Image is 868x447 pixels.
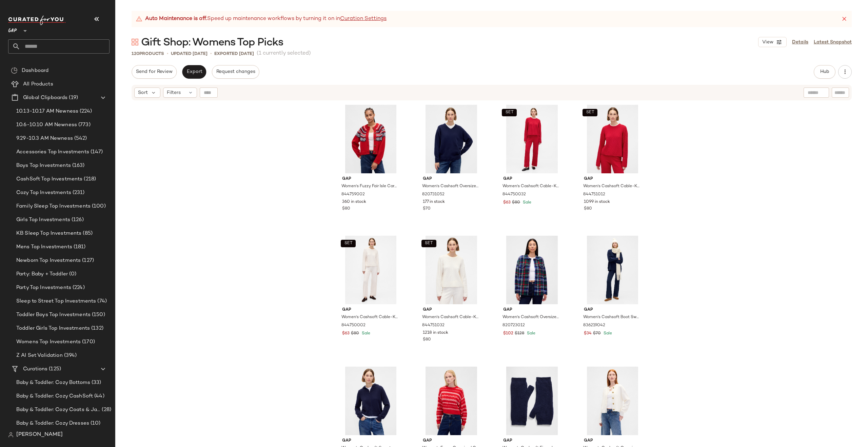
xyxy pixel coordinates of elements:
[16,189,71,197] span: Cozy Top Investments
[214,51,254,57] p: Exported [DATE]
[68,270,76,278] span: (0)
[167,89,181,96] span: Filters
[337,105,405,173] img: cn60577464.jpg
[351,331,359,337] span: $80
[503,331,513,337] span: $102
[423,438,480,444] span: Gap
[77,121,91,129] span: (773)
[16,379,90,387] span: Baby & Toddler: Cozy Bottoms
[498,236,566,304] img: cn60222575.jpg
[498,105,566,173] img: cn60774554.jpg
[583,109,597,116] button: SET
[70,216,84,224] span: (126)
[90,379,101,387] span: (33)
[578,105,647,173] img: cn60774715.jpg
[342,206,350,212] span: $80
[136,69,173,75] span: Send for Review
[257,50,311,58] span: (1 currently selected)
[342,176,399,182] span: Gap
[792,39,808,46] a: Details
[593,331,601,337] span: $70
[73,135,87,142] span: (542)
[16,121,77,129] span: 10.6-10.10 AM Newness
[47,365,61,373] span: (125)
[423,199,445,205] span: 177 in stock
[360,331,370,336] span: Sale
[337,367,405,435] img: cn60749488.jpg
[16,352,63,359] span: Z AI Set Validation
[16,230,81,237] span: KB Sleep Top Investments
[423,176,480,182] span: Gap
[96,297,107,305] span: (74)
[423,330,448,336] span: 1218 in stock
[578,367,647,435] img: cn60275490.jpg
[16,175,82,183] span: CashSoft Top Investments
[16,431,63,439] span: [PERSON_NAME]
[186,69,202,75] span: Export
[502,109,517,116] button: SET
[81,230,93,237] span: (85)
[23,365,47,373] span: Curations
[132,39,138,45] img: svg%3e
[11,67,18,74] img: svg%3e
[341,314,399,320] span: Women's Cashsoft Cable-Knit Sweater Pants by Gap Ivory Beige Frost Size XS
[583,323,605,329] span: 836219042
[762,40,773,45] span: View
[342,438,399,444] span: Gap
[422,192,445,198] span: 820731052
[8,16,66,25] img: cfy_white_logo.C9jOOHJF.svg
[16,216,70,224] span: Girls Top Investments
[16,162,71,170] span: Boys Top Investments
[417,367,486,435] img: cn60626916.jpg
[16,148,89,156] span: Accessories Top Investments
[417,105,486,173] img: cn60742128.jpg
[502,192,526,198] span: 844750032
[584,438,641,444] span: Gap
[502,314,560,320] span: Women's Cashsoft Oversized Shirt Jacket by Gap Navy Blue Plaid Tall Size XXL
[72,243,86,251] span: (181)
[503,438,560,444] span: Gap
[100,406,111,414] span: (28)
[341,192,365,198] span: 844759002
[512,200,520,206] span: $80
[342,331,350,337] span: $63
[81,257,94,265] span: (127)
[526,331,535,336] span: Sale
[584,331,592,337] span: $34
[167,50,168,57] span: •
[820,69,829,75] span: Hub
[584,176,641,182] span: Gap
[89,148,103,156] span: (147)
[90,325,103,332] span: (132)
[422,314,479,320] span: Women's Cashsoft Cable-Knit Crewneck Sweater by Gap Ivory Beige Frost Size XS
[8,432,14,438] img: svg%3e
[342,199,366,205] span: 360 in stock
[89,420,101,427] span: (10)
[16,108,78,115] span: 10.13-10.17 AM Newness
[341,240,356,247] button: SET
[423,307,480,313] span: Gap
[91,202,106,210] span: (100)
[81,338,95,346] span: (170)
[341,183,399,190] span: Women's Fuzzy Fair Isle Cardigan Sweater by Gap Modern Red Size XS
[23,94,67,102] span: Global Clipboards
[16,420,89,427] span: Baby & Toddler: Cozy Dresses
[145,15,207,23] strong: Auto Maintenance is off.
[16,392,93,400] span: Baby & Toddler: Cozy CashSoft
[342,307,399,313] span: Gap
[502,323,525,329] span: 820723012
[132,52,139,56] span: 120
[344,241,352,246] span: SET
[602,331,612,336] span: Sale
[67,94,78,102] span: (19)
[417,236,486,304] img: cn60774702.jpg
[16,270,68,278] span: Party: Baby + Toddler
[421,240,436,247] button: SET
[182,65,206,79] button: Export
[16,257,81,265] span: Newborn Top Investments
[216,69,255,75] span: Request changes
[814,39,852,46] a: Latest Snapshot
[337,236,405,304] img: cn60774512.jpg
[16,243,72,251] span: Mens Top Investments
[503,307,560,313] span: Gap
